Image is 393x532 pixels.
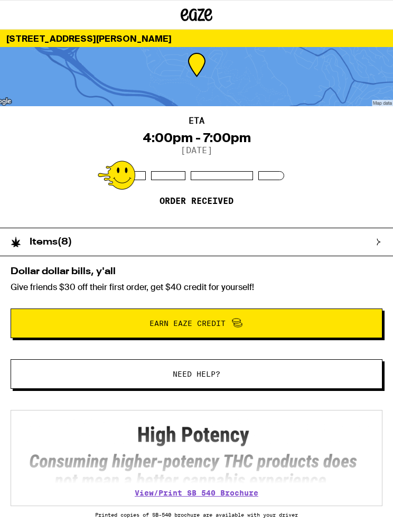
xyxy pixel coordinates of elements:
[135,489,258,497] a: View/Print SB 540 Brochure
[149,320,226,327] span: Earn Eaze Credit
[189,117,204,125] h2: ETA
[181,145,212,155] p: [DATE]
[11,309,382,338] button: Earn Eaze Credit
[143,130,251,145] div: 4:00pm - 7:00pm
[11,267,382,276] h2: Dollar dollar bills, y'all
[11,511,382,518] p: Printed copies of SB-540 brochure are available with your driver
[11,419,382,483] img: SB 540 Brochure preview
[30,237,72,247] h2: Items ( 8 )
[173,370,220,378] span: Need help?
[11,359,382,389] button: Need help?
[11,282,382,293] p: Give friends $30 off their first order, get $40 credit for yourself!
[160,196,233,207] p: Order received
